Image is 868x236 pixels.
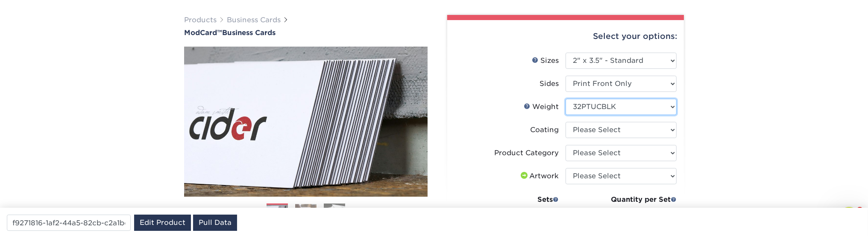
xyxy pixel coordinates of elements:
[134,215,191,231] a: Edit Product
[530,125,559,135] div: Coating
[540,79,559,89] div: Sides
[193,215,237,231] a: Pull Data
[566,195,677,205] div: Quantity per Set
[295,204,317,217] img: Business Cards 02
[519,171,559,181] div: Artwork
[490,195,559,205] div: Sets
[184,29,428,37] h1: Business Cards
[839,207,859,227] iframe: Intercom live chat
[856,207,863,214] span: 1
[324,203,345,218] img: Business Cards 03
[524,102,559,112] div: Weight
[184,29,222,37] span: ModCard™
[494,148,559,158] div: Product Category
[532,56,559,66] div: Sizes
[184,29,428,37] a: ModCard™Business Cards
[227,16,281,24] a: Business Cards
[184,16,217,24] a: Products
[454,20,677,53] div: Select your options:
